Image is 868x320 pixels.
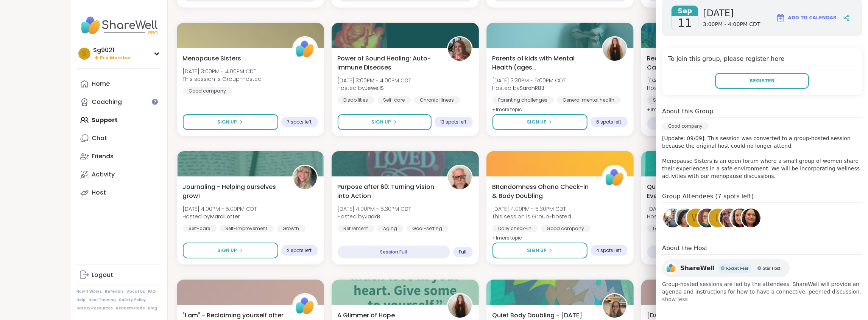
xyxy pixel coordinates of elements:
[662,192,862,203] h4: Group Attendees (7 spots left)
[715,211,721,226] span: l
[183,75,262,83] span: This session is Group-hosted
[77,147,161,165] a: Friends
[287,247,312,254] span: 2 spots left
[441,119,467,125] span: 13 spots left
[715,73,809,89] button: Register
[338,205,411,213] span: [DATE] 4:00PM - 5:30PM CDT
[293,166,317,189] img: MarciLotter
[183,182,284,201] span: Journaling - Helping ourselves grow!
[597,247,622,254] span: 4 spots left
[338,96,374,104] div: Disabilities
[338,114,432,130] button: Sign Up
[647,96,681,104] div: Self-care
[647,205,739,213] span: [DATE] 4:00PM - 5:30PM CDT
[338,246,450,258] div: Session Full
[663,209,682,227] img: Victoria3174
[218,119,237,125] span: Sign Up
[77,297,86,303] a: Help
[92,80,110,88] div: Home
[776,13,785,22] img: ShareWell Logomark
[448,37,472,61] img: JewellS
[750,77,774,84] span: Register
[492,114,587,130] button: Sign Up
[726,266,748,271] span: Rocket Peer
[338,213,411,220] span: Hosted by
[603,37,626,61] img: SarahR83
[647,54,748,72] span: Real Talk on Boundaries & Self-Care
[77,289,102,294] a: How It Works
[597,119,622,125] span: 6 spots left
[557,96,621,104] div: General mental health
[94,46,132,54] div: Sg9021
[183,68,262,75] span: [DATE] 3:00PM - 4:00PM CDT
[647,117,760,130] div: Session Full
[92,152,114,161] div: Friends
[338,311,395,320] span: A Glimmer of Hope
[492,243,587,258] button: Sign Up
[92,271,114,279] div: Logout
[662,122,709,130] div: Good company
[492,84,566,92] span: Hosted by
[742,209,760,227] img: MandyO
[377,96,411,104] div: Self-care
[293,294,317,318] img: ShareWell
[492,54,594,72] span: Parents of kids with Mental Health (ages [DEMOGRAPHIC_DATA]+)
[541,225,591,232] div: Good company
[662,207,683,229] a: Victoria3174
[183,54,242,63] span: Menopause Sisters
[148,306,157,311] a: Blog
[127,289,145,294] a: About Us
[492,96,554,104] div: Parenting challenges
[77,75,161,93] a: Home
[757,266,761,270] img: Star Host
[92,134,108,142] div: Chat
[448,294,472,318] img: SarahR83
[662,107,713,116] h4: About this Group
[678,16,692,30] span: 11
[338,225,374,232] div: Retirement
[707,207,729,229] a: l
[183,213,257,220] span: Hosted by
[773,9,840,27] button: Add to Calendar
[675,207,696,229] a: SupportingFL
[183,205,257,213] span: [DATE] 4:00PM - 5:00PM CDT
[740,207,762,229] a: MandyO
[697,207,718,229] a: HeatherCM24
[218,247,237,254] span: Sign Up
[77,306,113,311] a: Safety Resources
[676,209,695,227] img: SupportingFL
[277,225,305,232] div: Growth
[183,225,217,232] div: Self-care
[152,99,158,105] iframe: Spotlight
[662,259,790,277] a: ShareWellShareWellRocket PeerRocket PeerStar HostStar Host
[680,264,715,273] span: ShareWell
[662,244,862,255] h4: About the Host
[691,211,701,226] span: W
[662,134,862,180] p: [Update: 09/09]: This session was converted to a group-hosted session because the original host c...
[603,294,626,318] img: Jill_LadyOfTheMountain
[647,246,760,258] div: Session Full
[183,87,232,95] div: Good company
[662,280,862,295] span: Group-hosted sessions are led by the attendees. ShareWell will provide an agenda and instructions...
[92,98,122,106] div: Coaching
[527,247,547,254] span: Sign Up
[731,209,750,227] img: MarciaPeaceLoveHappiness
[788,14,837,21] span: Add to Calendar
[729,207,751,229] a: MarciaPeaceLoveHappiness
[647,213,739,220] span: Hosted by
[448,166,472,189] img: JackB
[287,119,312,125] span: 7 spots left
[603,166,626,189] img: ShareWell
[407,225,449,232] div: Goal-setting
[210,213,240,220] b: MarciLotter
[77,12,161,39] img: ShareWell Nav Logo
[703,21,760,28] span: 3:00PM - 4:00PM CDT
[338,54,439,72] span: Power of Sound Healing: Auto-Immune Diseases
[119,297,146,303] a: Safety Policy
[520,84,545,92] b: SarahR83
[365,84,384,92] b: JewellS
[77,165,161,184] a: Activity
[492,77,566,84] span: [DATE] 3:30PM - 5:00PM CDT
[338,182,439,201] span: Purpose after 60: Turning Vision into Action
[377,225,404,232] div: Aging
